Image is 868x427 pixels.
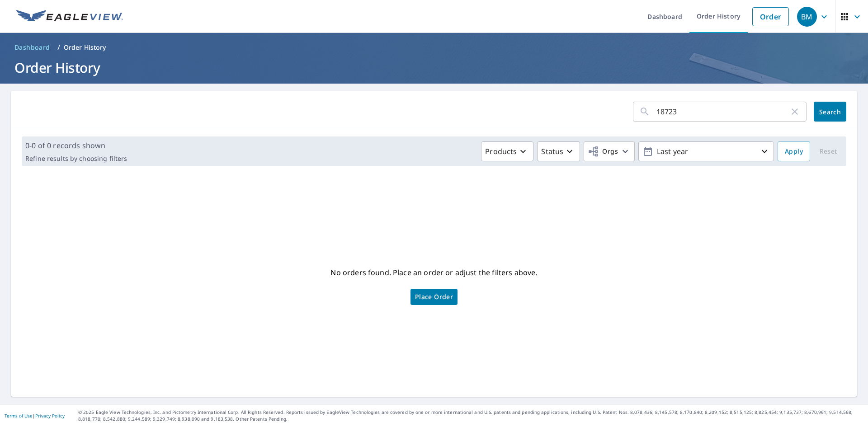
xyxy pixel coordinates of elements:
[415,295,453,299] span: Place Order
[588,146,618,157] span: Orgs
[410,289,458,305] a: Place Order
[653,144,759,160] p: Last year
[785,146,803,157] span: Apply
[485,146,517,157] p: Products
[797,7,817,27] div: BM
[330,265,537,280] p: No orders found. Place an order or adjust the filters above.
[64,43,106,52] p: Order History
[821,108,839,116] span: Search
[481,141,533,161] button: Products
[11,58,857,77] h1: Order History
[14,43,50,52] span: Dashboard
[11,40,857,55] nav: breadcrumb
[25,140,127,151] p: 0-0 of 0 records shown
[778,141,810,161] button: Apply
[656,99,789,124] input: Address, Report #, Claim ID, etc.
[35,413,65,419] a: Privacy Policy
[537,141,580,161] button: Status
[25,155,127,163] p: Refine results by choosing filters
[541,146,563,157] p: Status
[638,141,774,161] button: Last year
[5,413,65,418] p: |
[57,42,60,53] li: /
[11,40,54,55] a: Dashboard
[16,10,123,23] img: EV Logo
[5,413,33,419] a: Terms of Use
[814,102,846,122] button: Search
[78,409,863,422] p: © 2025 Eagle View Technologies, Inc. and Pictometry International Corp. All Rights Reserved. Repo...
[752,7,789,26] a: Order
[584,141,635,161] button: Orgs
